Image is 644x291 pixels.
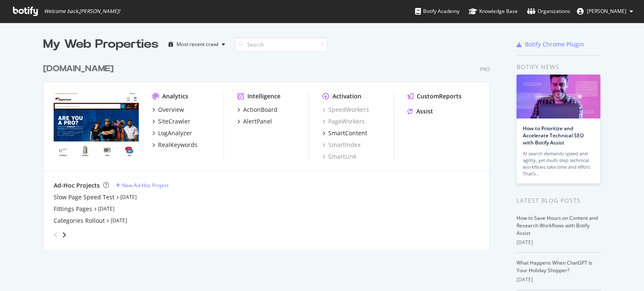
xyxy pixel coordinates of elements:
[408,107,433,116] a: Assist
[480,66,490,73] div: Pro
[54,193,114,201] a: Slow Page Speed Test
[43,63,114,75] div: [DOMAIN_NAME]
[517,239,601,246] div: [DATE]
[322,152,356,161] a: SmartLink
[120,193,137,201] a: [DATE]
[152,117,190,126] a: SiteCrawler
[43,63,117,75] a: [DOMAIN_NAME]
[247,92,280,100] div: Intelligence
[165,38,229,51] button: Most recent crawl
[523,125,584,146] a: How to Prioritize and Accelerate Technical SEO with Botify Assist
[235,37,327,52] input: Search
[525,40,584,49] div: Botify Chrome Plugin
[98,205,114,212] a: [DATE]
[469,7,518,15] div: Knowledge Base
[237,106,278,114] a: ActionBoard
[527,7,570,15] div: Organizations
[587,8,626,15] span: Alejandra Roca
[237,117,272,126] a: AlertPanel
[152,141,197,149] a: RealKeywords
[152,129,192,137] a: LogAnalyzer
[408,92,462,100] a: CustomReports
[54,216,105,225] a: Categories Rollout
[517,214,598,237] a: How to Save Hours on Content and Research Workflows with Botify Assist
[44,8,120,15] span: Welcome back, [PERSON_NAME] !
[517,276,601,283] div: [DATE]
[416,107,433,116] div: Assist
[116,182,169,189] a: New Ad-Hoc Project
[417,92,462,100] div: CustomReports
[517,259,592,274] a: What Happens When ChatGPT Is Your Holiday Shopper?
[332,92,361,100] div: Activation
[54,181,100,190] div: Ad-Hoc Projects
[43,36,158,53] div: My Web Properties
[243,106,278,114] div: ActionBoard
[517,196,601,205] div: Latest Blog Posts
[322,106,369,114] a: SpeedWorkers
[61,231,67,239] div: angle-right
[523,150,594,177] div: AI search demands speed and agility, yet multi-step technical workflows take time and effort. Tha...
[158,106,184,114] div: Overview
[517,62,601,72] div: Botify news
[517,75,600,118] img: How to Prioritize and Accelerate Technical SEO with Botify Assist
[328,129,367,137] div: SmartContent
[415,7,460,15] div: Botify Academy
[152,106,184,114] a: Overview
[158,141,197,149] div: RealKeywords
[54,92,139,160] img: www.supplyhouse.com
[54,205,92,213] a: Fittings Pages
[322,129,367,137] a: SmartContent
[177,42,218,47] div: Most recent crawl
[570,5,640,18] button: [PERSON_NAME]
[158,117,190,126] div: SiteCrawler
[243,117,272,126] div: AlertPanel
[43,53,496,250] div: grid
[322,117,365,126] a: PageWorkers
[158,129,192,137] div: LogAnalyzer
[517,40,584,49] a: Botify Chrome Plugin
[111,217,127,224] a: [DATE]
[122,182,169,189] div: New Ad-Hoc Project
[50,228,61,242] div: angle-left
[162,92,188,100] div: Analytics
[322,141,361,149] a: SmartIndex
